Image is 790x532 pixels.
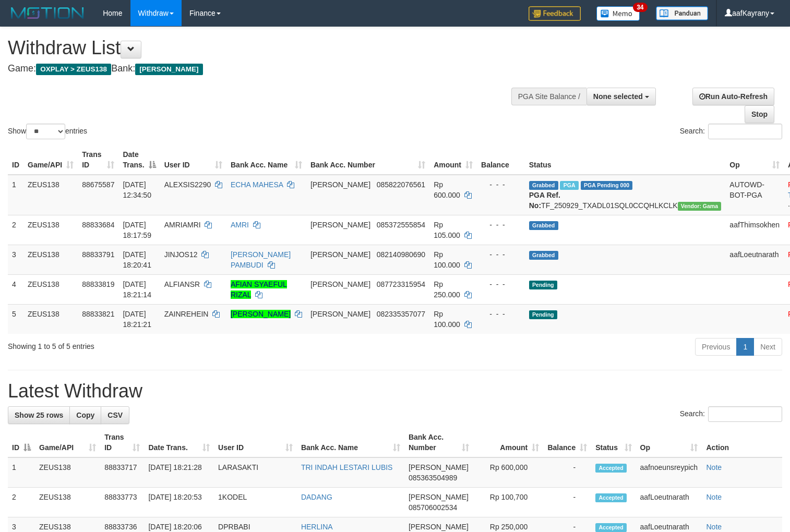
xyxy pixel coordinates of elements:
[164,310,209,318] span: ZAINREHEIN
[231,250,291,269] a: [PERSON_NAME] PAMBUDI
[581,181,633,190] span: PGA Pending
[35,488,100,517] td: ZEUS138
[231,310,291,318] a: [PERSON_NAME]
[656,6,708,20] img: panduan.png
[231,221,249,229] a: AMRI
[226,145,306,175] th: Bank Acc. Name: activate to sort column ascending
[306,145,429,175] th: Bank Acc. Number: activate to sort column ascending
[8,5,87,21] img: MOTION_logo.png
[231,280,287,299] a: AFIAN SYAEFUL RIZAL
[596,6,640,21] img: Button%20Memo.svg
[15,411,63,419] span: Show 25 rows
[107,411,123,419] span: CSV
[595,493,627,502] span: Accepted
[301,463,393,471] a: TRI INDAH LESTARI LUBIS
[725,215,784,245] td: aafThimsokhen
[404,428,473,457] th: Bank Acc. Number: activate to sort column ascending
[23,175,78,215] td: ZEUS138
[525,175,726,215] td: TF_250929_TXADL01SQL0CCQHLKCLK
[100,428,144,457] th: Trans ID: activate to sort column ascending
[8,215,23,245] td: 2
[481,279,521,289] div: - - -
[725,245,784,274] td: aafLoeutnarath
[23,215,78,245] td: ZEUS138
[100,488,144,517] td: 88833773
[310,310,370,318] span: [PERSON_NAME]
[123,221,151,239] span: [DATE] 18:17:59
[214,457,297,488] td: LARASAKTI
[525,145,726,175] th: Status
[706,463,722,471] a: Note
[481,309,521,319] div: - - -
[100,457,144,488] td: 88833717
[160,145,226,175] th: User ID: activate to sort column ascending
[36,64,111,75] span: OXPLAY > ZEUS138
[26,124,65,139] select: Showentries
[8,38,516,58] h1: Withdraw List
[82,250,114,259] span: 88833791
[377,280,425,288] span: Copy 087723315954 to clipboard
[481,249,521,260] div: - - -
[477,145,525,175] th: Balance
[725,175,784,215] td: AUTOWD-BOT-PGA
[8,488,35,517] td: 2
[434,180,460,199] span: Rp 600.000
[529,310,557,319] span: Pending
[144,457,214,488] td: [DATE] 18:21:28
[301,523,333,531] a: HERLINA
[529,191,560,210] b: PGA Ref. No:
[301,493,332,501] a: DADANG
[118,145,160,175] th: Date Trans.: activate to sort column descending
[8,124,87,139] label: Show entries
[636,457,702,488] td: aafnoeunsreypich
[409,523,469,531] span: [PERSON_NAME]
[409,463,469,471] span: [PERSON_NAME]
[8,428,35,457] th: ID: activate to sort column descending
[409,503,457,512] span: Copy 085706002534 to clipboard
[123,180,151,199] span: [DATE] 12:34:50
[164,180,211,189] span: ALEXSIS2290
[409,493,469,501] span: [PERSON_NAME]
[736,338,754,356] a: 1
[591,428,636,457] th: Status: activate to sort column ascending
[678,202,722,211] span: Vendor URL: https://trx31.1velocity.biz
[82,221,114,229] span: 88833684
[8,457,35,488] td: 1
[69,406,101,424] a: Copy
[310,221,370,229] span: [PERSON_NAME]
[23,304,78,334] td: ZEUS138
[706,523,722,531] a: Note
[725,145,784,175] th: Op: activate to sort column ascending
[434,221,460,239] span: Rp 105.000
[310,280,370,288] span: [PERSON_NAME]
[377,221,425,229] span: Copy 085372555854 to clipboard
[473,428,543,457] th: Amount: activate to sort column ascending
[377,250,425,259] span: Copy 082140980690 to clipboard
[297,428,404,457] th: Bank Acc. Name: activate to sort column ascending
[593,92,643,101] span: None selected
[8,381,782,402] h1: Latest Withdraw
[529,281,557,289] span: Pending
[680,124,782,139] label: Search:
[123,280,151,299] span: [DATE] 18:21:14
[8,175,23,215] td: 1
[529,251,558,260] span: Grabbed
[543,428,591,457] th: Balance: activate to sort column ascending
[135,64,202,75] span: [PERSON_NAME]
[695,338,737,356] a: Previous
[543,457,591,488] td: -
[144,488,214,517] td: [DATE] 18:20:53
[473,457,543,488] td: Rp 600,000
[511,88,586,105] div: PGA Site Balance /
[164,250,198,259] span: JINJOS12
[633,3,647,12] span: 34
[429,145,477,175] th: Amount: activate to sort column ascending
[8,245,23,274] td: 3
[8,274,23,304] td: 4
[409,474,457,482] span: Copy 085363504989 to clipboard
[595,464,627,473] span: Accepted
[708,124,782,139] input: Search:
[529,181,558,190] span: Grabbed
[35,428,100,457] th: Game/API: activate to sort column ascending
[745,105,774,123] a: Stop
